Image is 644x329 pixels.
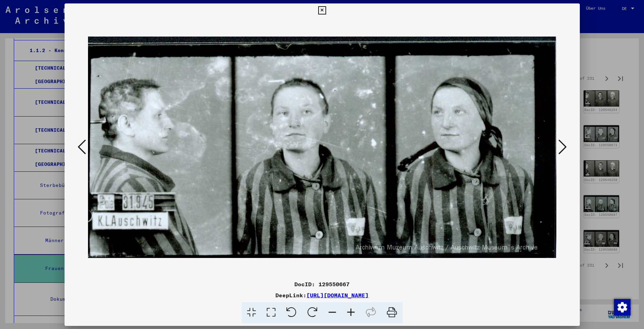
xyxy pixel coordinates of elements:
[614,299,631,316] img: Zustimmung ändern
[88,17,556,277] img: 001.jpg
[65,280,580,288] div: DocID: 129550667
[65,291,580,299] div: DeepLink:
[306,292,369,299] a: [URL][DOMAIN_NAME]
[614,299,630,315] div: Zustimmung ändern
